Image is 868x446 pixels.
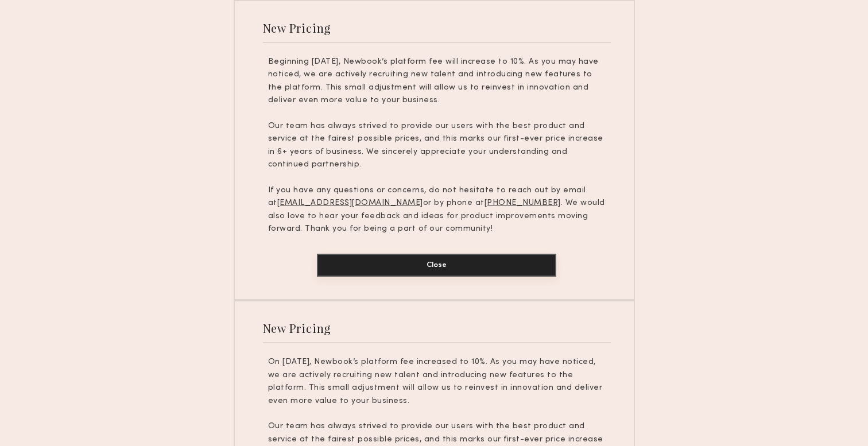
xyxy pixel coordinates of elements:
div: New Pricing [263,320,331,336]
u: [PHONE_NUMBER] [485,199,561,207]
u: [EMAIL_ADDRESS][DOMAIN_NAME] [277,199,423,207]
button: Close [317,254,556,277]
p: On [DATE], Newbook’s platform fee increased to 10%. As you may have noticed, we are actively recr... [268,356,606,408]
p: Beginning [DATE], Newbook’s platform fee will increase to 10%. As you may have noticed, we are ac... [268,56,606,107]
p: Our team has always strived to provide our users with the best product and service at the fairest... [268,120,606,172]
p: If you have any questions or concerns, do not hesitate to reach out by email at or by phone at . ... [268,184,606,236]
div: New Pricing [263,20,331,36]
